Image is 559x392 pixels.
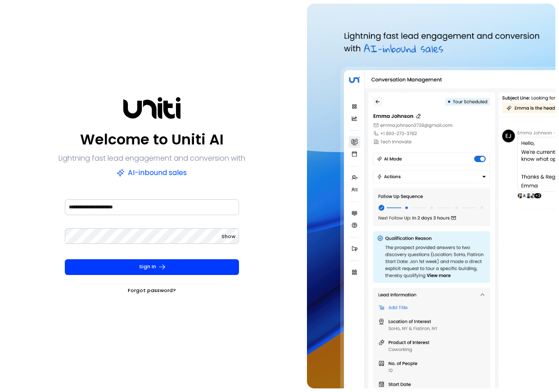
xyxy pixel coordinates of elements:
[221,233,235,240] span: Show
[65,259,239,275] button: Sign In
[128,286,176,295] a: Forgot password?
[59,152,245,165] p: Lightning fast lead engagement and conversion with
[307,4,555,388] img: auth-hero.png
[80,129,224,150] p: Welcome to Uniti AI
[117,167,186,179] p: AI-inbound sales
[221,232,235,241] button: Show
